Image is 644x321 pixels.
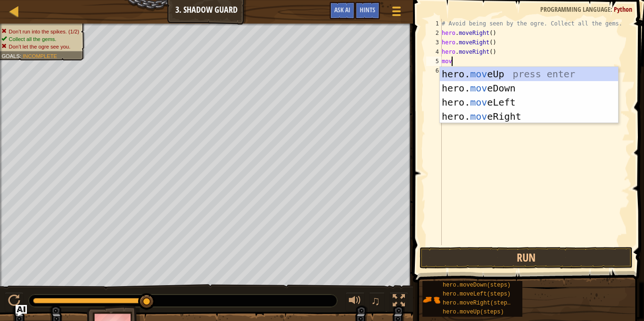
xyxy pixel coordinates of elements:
[422,291,440,309] img: portrait.png
[20,53,23,59] span: :
[426,19,442,28] div: 1
[385,2,408,24] button: Show game menu
[426,57,442,66] div: 5
[443,282,511,288] span: hero.moveDown(steps)
[1,43,79,50] li: Don’t let the ogre see you.
[426,28,442,38] div: 2
[9,36,57,42] span: Collect all the gems.
[1,28,79,35] li: Don’t run into the spikes.
[426,66,442,75] div: 6
[330,2,355,19] button: Ask AI
[611,5,614,14] span: :
[346,292,364,312] button: Adjust volume
[443,300,514,306] span: hero.moveRight(steps)
[334,5,350,14] span: Ask AI
[443,309,504,315] span: hero.moveUp(steps)
[16,305,27,316] button: Ask AI
[614,5,632,14] span: Python
[5,292,24,312] button: Ctrl + P: Pause
[23,53,57,59] span: Incomplete
[9,28,79,34] span: Don’t run into the spikes. (1/2)
[389,292,408,312] button: Toggle fullscreen
[1,53,20,59] span: Goals
[443,291,511,297] span: hero.moveLeft(steps)
[420,247,633,269] button: Run
[540,5,611,14] span: Programming language
[9,43,71,49] span: Don’t let the ogre see you.
[426,47,442,57] div: 4
[426,38,442,47] div: 3
[369,292,385,312] button: ♫
[371,294,380,308] span: ♫
[1,35,79,43] li: Collect all the gems.
[360,5,375,14] span: Hints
